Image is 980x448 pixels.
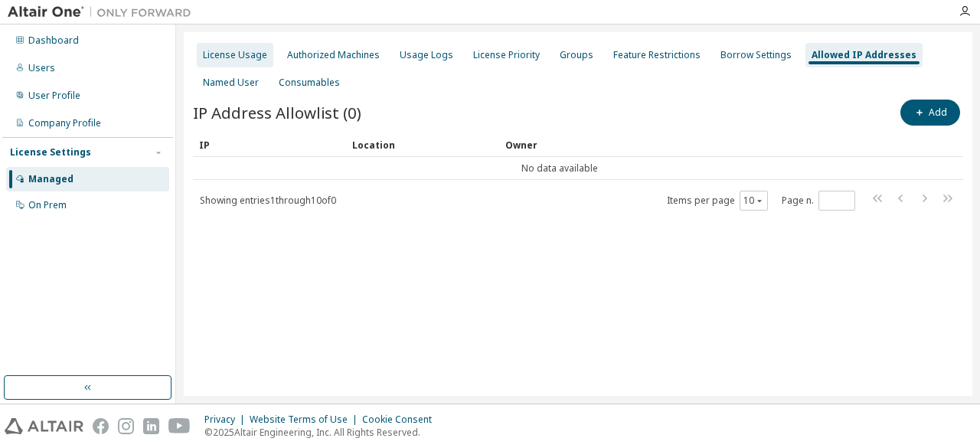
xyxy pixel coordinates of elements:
[743,195,764,207] button: 10
[118,418,134,434] img: instagram.svg
[720,49,792,61] div: Borrow Settings
[28,34,79,47] div: Dashboard
[400,49,453,61] div: Usage Logs
[204,414,250,426] div: Privacy
[613,49,701,61] div: Feature Restrictions
[352,132,493,157] div: Location
[203,77,259,89] div: Named User
[143,418,159,434] img: linkedin.svg
[200,194,336,207] span: Showing entries 1 through 10 of 0
[28,62,55,74] div: Users
[5,418,83,434] img: altair_logo.svg
[560,49,593,61] div: Groups
[812,49,916,61] div: Allowed IP Addresses
[362,414,441,426] div: Cookie Consent
[28,117,101,129] div: Company Profile
[10,146,91,159] div: License Settings
[8,5,199,20] img: Altair One
[279,77,340,89] div: Consumables
[250,414,362,426] div: Website Terms of Use
[28,173,73,185] div: Managed
[782,191,855,211] span: Page n.
[168,418,191,434] img: youtube.svg
[28,90,80,102] div: User Profile
[193,102,361,123] span: IP Address Allowlist (0)
[473,49,540,61] div: License Priority
[199,132,340,157] div: IP
[193,157,926,180] td: No data available
[28,199,67,211] div: On Prem
[287,49,380,61] div: Authorized Machines
[505,132,920,157] div: Owner
[204,426,441,439] p: © 2025 Altair Engineering, Inc. All Rights Reserved.
[667,191,768,211] span: Items per page
[203,49,267,61] div: License Usage
[93,418,109,434] img: facebook.svg
[900,100,960,126] button: Add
